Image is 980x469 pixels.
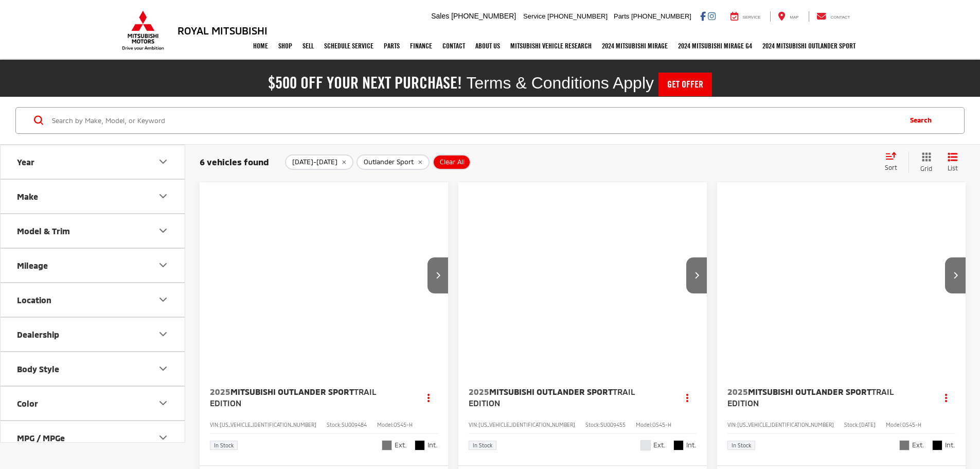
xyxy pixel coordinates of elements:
a: Contact [809,11,858,22]
button: YearYear [1,145,186,179]
button: Actions [937,388,955,406]
span: Trail Edition [469,387,635,408]
a: About Us [470,33,505,59]
span: Ext. [653,440,666,450]
span: SU009484 [342,422,367,428]
a: Parts: Opens in a new tab [379,33,405,59]
span: [DATE] [859,422,876,428]
span: 2025 [469,387,489,396]
div: Year [157,155,169,168]
button: MileageMileage [1,249,186,282]
span: Ext. [395,440,407,450]
span: OS45-H [902,422,921,428]
span: Sort [885,164,897,171]
span: Black [932,440,942,450]
button: DealershipDealership [1,318,186,351]
button: MakeMake [1,180,186,213]
span: [US_VEHICLE_IDENTIFICATION_NUMBER] [220,422,316,428]
img: Mitsubishi [120,10,166,50]
a: 2024 Mitsubishi Mirage [597,33,673,59]
button: Body StyleBody Style [1,352,186,386]
button: Model & TrimModel & Trim [1,214,186,248]
a: 2024 Mitsubishi Mirage G4 [673,33,757,59]
span: Stock: [585,422,600,428]
h3: Royal Mitsubishi [177,25,268,36]
span: Terms & Conditions Apply [466,74,654,92]
span: Trail Edition [210,387,377,408]
span: Trail Edition [727,387,894,408]
span: 6 vehicles found [200,157,269,167]
span: [US_VEHICLE_IDENTIFICATION_NUMBER] [478,422,575,428]
button: ColorColor [1,387,186,420]
a: 2025Mitsubishi Outlander SportTrail Edition [210,386,409,409]
a: 2025Mitsubishi Outlander SportTrail Edition [727,386,927,409]
a: Facebook: Click to visit our Facebook page [700,12,706,20]
button: Next image [427,257,448,293]
h2: $500 off your next purchase! [268,76,462,90]
div: Model & Trim [157,224,169,237]
div: Make [17,192,38,201]
div: Color [17,398,38,408]
span: List [948,164,958,172]
a: Map [770,11,806,22]
div: Dealership [157,328,169,340]
span: Mercury Gray Metallic [382,440,392,450]
input: Search by Make, Model, or Keyword [51,108,900,133]
a: Home [248,33,273,59]
span: Grid [920,164,932,173]
span: [DATE]-[DATE] [292,158,337,166]
span: [PHONE_NUMBER] [547,12,608,20]
span: OS45-H [394,422,413,428]
a: Shop [273,33,297,59]
div: Body Style [17,364,59,374]
span: Service [743,15,761,20]
button: Next image [945,257,966,293]
span: Sales [431,12,449,20]
div: Location [17,295,51,305]
span: [PHONE_NUMBER] [451,12,516,20]
div: Make [157,190,169,202]
a: Sell [297,33,319,59]
span: Clear All [440,158,465,166]
div: MPG / MPGe [17,433,65,443]
span: dropdown dots [427,393,430,402]
button: Grid View [908,152,940,173]
a: Contact [437,33,470,59]
span: Service [523,12,545,20]
span: Ext. [912,440,924,450]
span: Mercury Gray Metallic [899,440,910,450]
div: Dealership [17,329,59,339]
div: Model & Trim [17,226,70,236]
a: 2025Mitsubishi Outlander SportTrail Edition [469,386,668,409]
a: Instagram: Click to visit our Instagram page [708,12,716,20]
button: Clear All [433,154,471,170]
span: Int. [686,440,697,450]
span: VIN: [210,422,220,428]
span: VIN: [727,422,737,428]
span: Model: [886,422,902,428]
div: Mileage [157,259,169,271]
div: Color [157,397,169,409]
div: Year [17,157,34,167]
span: [PHONE_NUMBER] [631,12,691,20]
span: 2025 [727,387,748,396]
span: Black [673,440,684,450]
div: Mileage [17,260,48,270]
div: Body Style [157,362,169,375]
span: [US_VEHICLE_IDENTIFICATION_NUMBER] [737,422,834,428]
button: List View [940,152,966,173]
span: In Stock [732,443,751,448]
a: Schedule Service: Opens in a new tab [319,33,379,59]
div: Location [157,293,169,306]
span: Map [790,15,798,20]
span: Stock: [844,422,859,428]
span: OS45-H [652,422,671,428]
span: In Stock [473,443,492,448]
span: Outlander Sport [364,158,414,166]
div: MPG / MPGe [157,431,169,444]
span: Stock: [327,422,342,428]
span: 2025 [210,387,230,396]
span: Int. [427,440,438,450]
button: Next image [686,257,707,293]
